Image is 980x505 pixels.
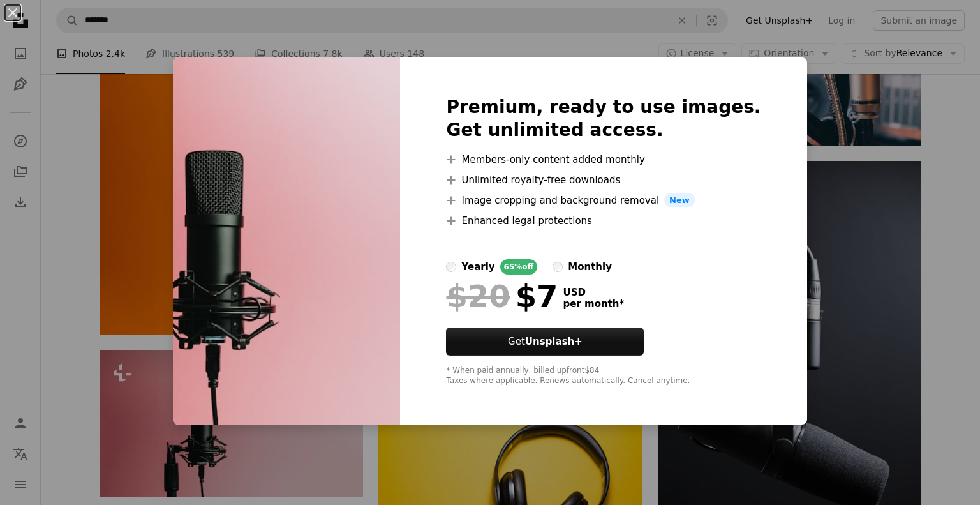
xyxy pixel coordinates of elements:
[525,336,583,347] strong: Unsplash+
[446,280,510,313] span: $20
[446,280,558,313] div: $7
[446,213,761,229] li: Enhanced legal protections
[563,287,624,298] span: USD
[446,172,761,188] li: Unlimited royalty-free downloads
[553,262,563,272] input: monthly
[461,259,494,275] div: yearly
[446,366,761,386] div: * When paid annually, billed upfront $84 Taxes where applicable. Renews automatically. Cancel any...
[563,298,624,310] span: per month *
[446,96,761,142] h2: Premium, ready to use images. Get unlimited access.
[446,328,644,356] button: GetUnsplash+
[500,259,538,275] div: 65% off
[568,259,612,275] div: monthly
[664,193,695,208] span: New
[446,152,761,167] li: Members-only content added monthly
[446,193,761,208] li: Image cropping and background removal
[173,57,400,425] img: premium_photo-1664195074777-a7c40926f5c2
[446,262,456,272] input: yearly65%off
